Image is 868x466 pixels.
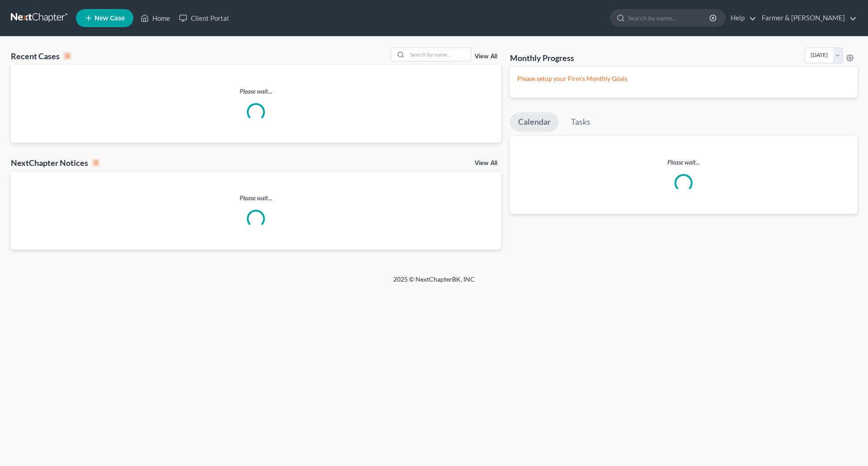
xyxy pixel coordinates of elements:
div: 0 [92,159,100,167]
a: View All [475,160,497,166]
a: Calendar [510,112,559,132]
a: Farmer & [PERSON_NAME] [757,10,857,26]
p: Please setup your Firm's Monthly Goals [517,74,850,83]
input: Search by name... [628,9,711,26]
input: Search by name... [407,48,471,61]
a: Tasks [563,112,599,132]
p: Please wait... [11,87,501,96]
div: NextChapter Notices [11,157,100,168]
p: Please wait... [510,158,857,167]
a: Help [726,10,756,26]
p: Please wait... [11,193,501,202]
div: 0 [63,52,71,60]
h3: Monthly Progress [510,52,574,63]
a: View All [475,53,497,60]
div: 2025 © NextChapterBK, INC [176,275,692,291]
span: New Case [94,15,125,22]
a: Home [136,10,175,26]
a: Client Portal [175,10,233,26]
div: Recent Cases [11,51,71,61]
